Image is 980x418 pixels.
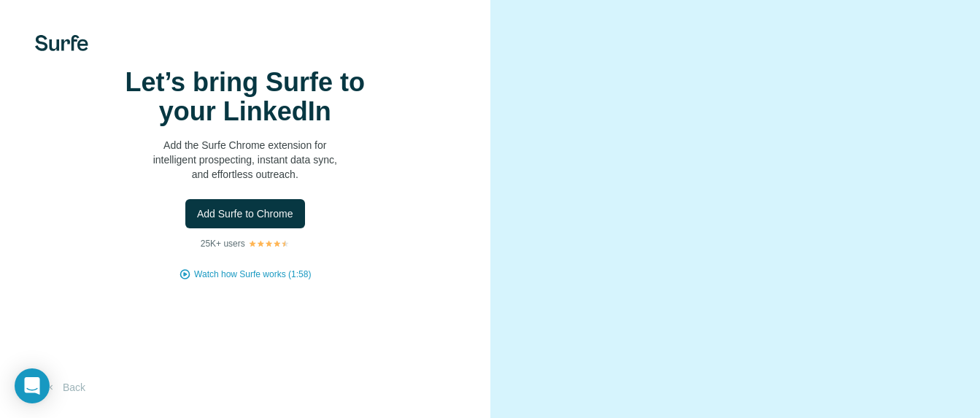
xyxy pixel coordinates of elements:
img: Surfe's logo [35,35,88,51]
div: Open Intercom Messenger [15,368,50,403]
p: 25K+ users [201,237,245,250]
img: Rating Stars [248,239,290,248]
button: Back [35,374,96,400]
button: Add Surfe to Chrome [185,199,305,228]
h1: Let’s bring Surfe to your LinkedIn [99,68,391,126]
p: Add the Surfe Chrome extension for intelligent prospecting, instant data sync, and effortless out... [99,138,391,182]
span: Add Surfe to Chrome [197,206,293,221]
button: Watch how Surfe works (1:58) [194,268,311,281]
